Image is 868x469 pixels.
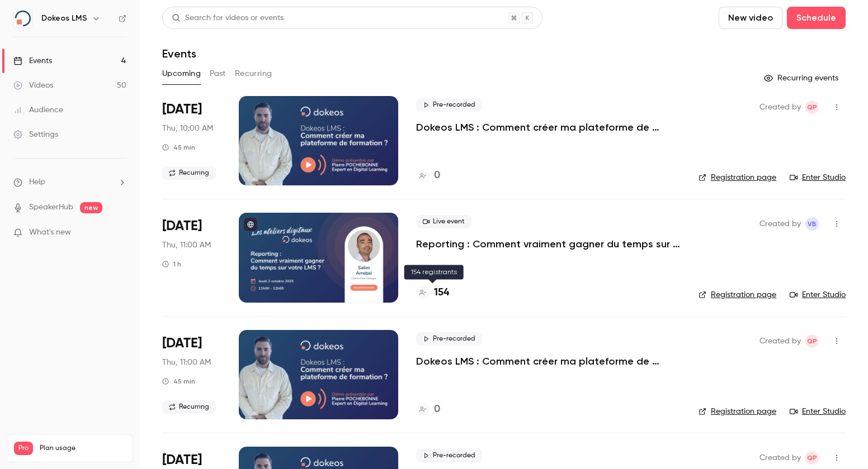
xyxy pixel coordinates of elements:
span: Qp [807,334,817,348]
span: Created by [759,334,801,348]
div: 1 h [162,260,181,269]
span: Pre-recorded [416,332,482,346]
button: Recurring [235,65,272,83]
span: new [80,202,102,213]
div: Events [13,55,52,66]
span: Quentin partenaires@dokeos.com [805,334,819,348]
span: Thu, 11:00 AM [162,240,211,251]
button: Schedule [787,7,846,29]
span: Recurring [162,166,216,180]
a: Enter Studio [790,289,846,300]
span: Pre-recorded [416,449,482,462]
div: Oct 9 Thu, 11:00 AM (Europe/Paris) [162,330,221,419]
iframe: Noticeable Trigger [113,228,126,238]
span: Pre-recorded [416,98,482,112]
a: Registration page [699,406,776,417]
span: [DATE] [162,451,202,469]
div: 45 min [162,377,195,386]
div: Settings [13,129,58,140]
h6: Dokeos LMS [41,13,87,24]
span: Quentin partenaires@dokeos.com [805,100,819,114]
a: SpeakerHub [29,202,73,213]
img: Dokeos LMS [14,9,32,27]
span: VB [808,217,817,231]
span: Qp [807,100,817,114]
span: Quentin partenaires@dokeos.com [805,451,819,465]
a: 0 [416,402,440,417]
span: Pro [14,442,33,455]
h4: 0 [434,168,440,183]
li: help-dropdown-opener [13,176,126,188]
div: Audience [13,104,63,116]
div: 45 min [162,143,195,152]
button: Past [210,65,226,83]
button: Recurring events [759,69,846,87]
span: [DATE] [162,100,202,118]
a: Registration page [699,172,776,183]
span: Qp [807,451,817,465]
a: 0 [416,168,440,183]
button: Upcoming [162,65,201,83]
span: Live event [416,215,471,228]
span: [DATE] [162,217,202,235]
span: Thu, 11:00 AM [162,357,211,368]
span: Thu, 10:00 AM [162,123,213,134]
span: Created by [759,451,801,465]
span: Recurring [162,400,216,414]
span: Plan usage [40,444,126,453]
a: Registration page [699,289,776,300]
div: Search for videos or events [172,12,284,24]
span: [DATE] [162,334,202,352]
a: 154 [416,285,449,300]
a: Dokeos LMS : Comment créer ma plateforme de formation ? [416,121,681,134]
a: Enter Studio [790,172,846,183]
span: What's new [29,227,71,238]
span: Created by [759,100,801,114]
h4: 154 [434,285,449,300]
div: Oct 2 Thu, 11:00 AM (Europe/Paris) [162,213,221,302]
div: Oct 2 Thu, 10:00 AM (Europe/Paris) [162,96,221,185]
a: Dokeos LMS : Comment créer ma plateforme de formation ? [416,355,681,368]
span: Help [29,176,45,188]
h4: 0 [434,402,440,417]
a: Enter Studio [790,406,846,417]
span: Vasileos Beck [805,217,819,231]
h1: Events [162,47,196,60]
div: Videos [13,80,53,91]
button: New video [719,7,782,29]
a: Reporting : Comment vraiment gagner du temps sur votre LMS ? [416,237,681,251]
span: Created by [759,217,801,231]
